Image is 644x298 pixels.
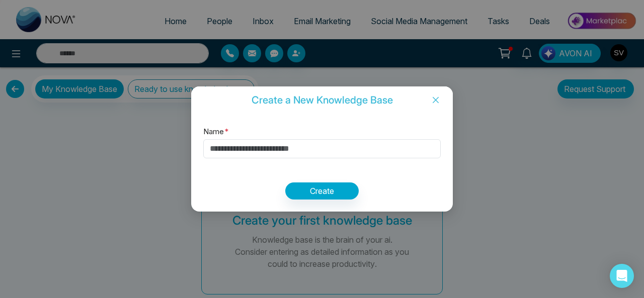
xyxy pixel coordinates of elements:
[432,96,440,104] span: close
[610,264,634,288] div: Open Intercom Messenger
[285,182,359,200] button: Create
[419,86,453,114] button: Close
[191,94,453,106] div: Create a New Knowledge Base
[203,126,229,138] label: Name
